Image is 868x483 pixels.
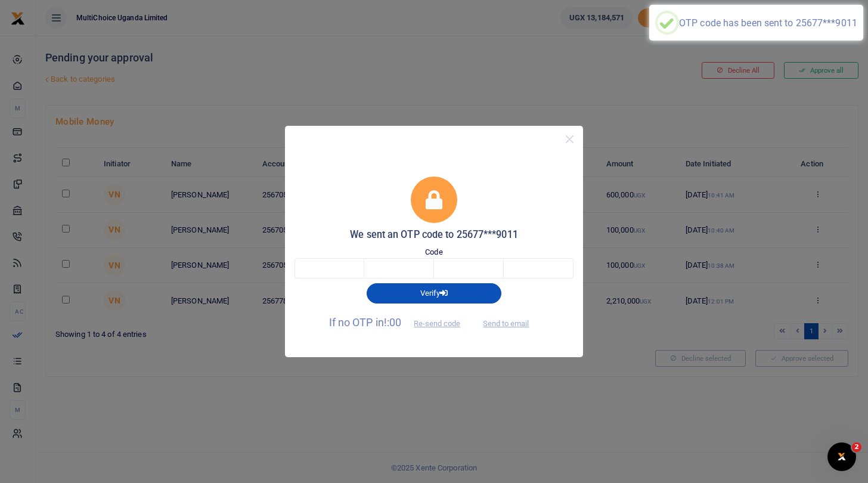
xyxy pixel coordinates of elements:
[827,442,856,471] iframe: Intercom live chat
[329,316,471,329] span: If no OTP in
[367,283,501,304] button: Verify
[561,131,578,148] button: Close
[852,442,861,452] span: 2
[425,246,442,258] label: Code
[679,17,857,29] div: OTP code has been sent to 25677***9011
[294,229,573,241] h5: We sent an OTP code to 25677***9011
[384,316,401,329] span: !:00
